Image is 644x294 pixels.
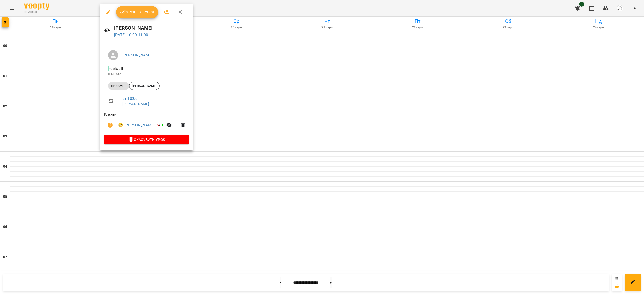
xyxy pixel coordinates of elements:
[157,123,163,127] b: /
[118,122,155,128] a: 😀 [PERSON_NAME]
[104,119,116,131] button: Візит ще не сплачено. Додати оплату?
[122,53,153,57] a: [PERSON_NAME]
[108,84,129,88] span: Індив.Укр.
[108,137,185,143] span: Скасувати Урок
[122,96,138,101] a: вт , 10:00
[157,123,159,127] span: 5
[108,72,185,77] p: Кімната
[114,24,189,32] h6: [PERSON_NAME]
[116,6,158,18] button: Урок відбувся
[122,102,149,106] a: [PERSON_NAME]
[129,84,159,88] span: [PERSON_NAME]
[104,135,189,144] button: Скасувати Урок
[129,82,160,90] div: [PERSON_NAME]
[108,66,124,71] span: - default
[120,9,154,15] span: Урок відбувся
[114,32,148,37] a: [DATE] 10:00-11:00
[161,123,163,127] span: 3
[104,112,189,135] ul: Клієнти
